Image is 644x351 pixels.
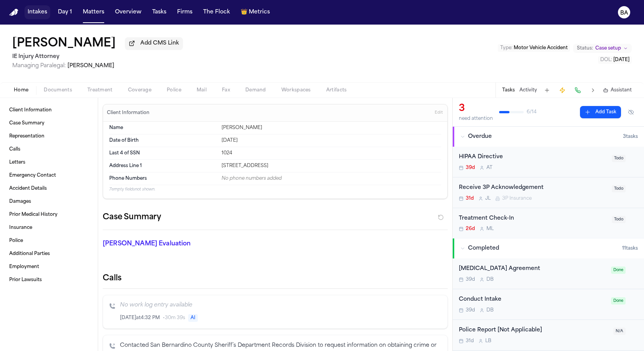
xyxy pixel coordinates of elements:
span: 3P Insurance [502,195,532,202]
div: Open task: Retainer Agreement [453,258,644,289]
button: Add Task [542,85,552,96]
div: [MEDICAL_DATA] Agreement [459,265,606,273]
span: [PERSON_NAME] [67,63,114,69]
span: 31d [466,338,474,344]
span: 39d [466,165,475,171]
span: • 30m 39s [163,315,185,321]
span: Documents [44,87,72,93]
span: Todo [612,216,626,223]
button: crownMetrics [238,5,273,19]
span: [DATE] at 4:32 PM [120,315,160,321]
dt: Name [109,125,217,131]
div: Conduct Intake [459,295,606,304]
span: Todo [612,155,626,162]
a: Representation [6,130,92,142]
a: Calls [6,143,92,156]
dt: Address Line 1 [109,163,217,169]
span: Treatment [87,87,113,93]
a: Letters [6,156,92,169]
div: Police Report [Not Applicable] [459,326,609,335]
div: [STREET_ADDRESS] [222,163,441,169]
button: Edit Type: Motor Vehicle Accident [498,44,570,52]
span: 39d [466,307,475,313]
button: Intakes [25,5,50,19]
a: Damages [6,195,92,208]
span: Police [167,87,181,93]
div: [PERSON_NAME] [222,125,441,131]
span: 31d [466,195,474,202]
a: Tasks [149,5,169,19]
span: DOL : [600,58,612,62]
h2: Calls [103,273,448,284]
span: Coverage [128,87,151,93]
span: J L [485,195,491,202]
button: Make a Call [572,85,583,96]
button: Hide completed tasks (⌘⇧H) [624,106,638,118]
div: 3 [459,103,493,115]
h3: Client Information [105,110,151,116]
a: Home [9,9,18,16]
span: Workspaces [281,87,311,93]
span: Phone Numbers [109,175,147,182]
div: Treatment Check-In [459,214,607,223]
a: Prior Medical History [6,209,92,221]
a: Prior Lawsuits [6,274,92,286]
div: need attention [459,116,493,122]
span: Done [611,297,626,305]
span: Assistant [611,87,632,93]
p: No work log entry available [120,301,441,309]
span: Managing Paralegal: [12,63,66,69]
button: Add Task [580,106,621,118]
span: Home [14,87,28,93]
button: Activity [519,87,537,93]
span: [DATE] [613,58,629,62]
span: Overdue [468,133,492,141]
span: L B [485,338,491,344]
a: Police [6,235,92,247]
span: Edit [435,110,443,116]
button: Create Immediate Task [557,85,568,96]
span: Done [611,267,626,274]
span: Artifacts [326,87,347,93]
span: Motor Vehicle Accident [514,46,568,50]
div: [DATE] [222,137,441,144]
span: Add CMS Link [140,40,179,47]
span: 11 task s [622,245,638,252]
button: Edit DOL: 2025-05-07 [598,56,632,64]
span: D B [486,276,494,283]
span: 6 / 14 [527,109,537,115]
span: Status: [577,45,593,51]
a: Accident Details [6,182,92,195]
span: A T [486,165,493,171]
span: M L [486,226,494,232]
div: Open task: HIPAA Directive [453,147,644,177]
a: Insurance [6,222,92,234]
span: Demand [245,87,266,93]
button: The Flock [200,5,233,19]
a: Case Summary [6,117,92,129]
span: Fax [222,87,230,93]
button: Matters [80,5,107,19]
div: Open task: Conduct Intake [453,289,644,320]
h2: IE Injury Attorney [12,52,183,61]
a: Additional Parties [6,248,92,260]
button: Firms [174,5,195,19]
h1: [PERSON_NAME] [12,37,116,51]
div: Open task: Treatment Check-In [453,208,644,238]
button: Assistant [603,87,632,93]
button: Completed11tasks [453,238,644,258]
div: Receive 3P Acknowledgement [459,184,607,192]
button: Tasks [502,87,515,93]
span: Mail [197,87,207,93]
a: Emergency Contact [6,169,92,182]
span: 39d [466,276,475,283]
span: Case setup [595,45,621,51]
span: AI [188,314,198,322]
p: [PERSON_NAME] Evaluation [103,239,212,248]
div: 1024 [222,150,441,156]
